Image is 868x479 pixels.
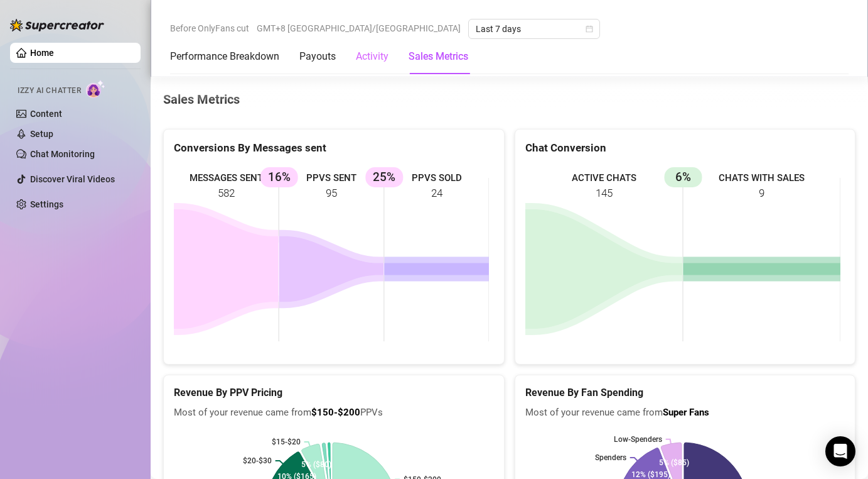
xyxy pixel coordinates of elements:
[30,149,95,159] a: Chat Monitoring
[525,140,845,157] div: Chat Conversion
[409,49,468,64] div: Sales Metrics
[613,435,662,444] text: Low-Spenders
[163,91,855,108] h4: Sales Metrics
[525,405,845,421] span: Most of your revenue came from
[663,407,709,418] b: Super Fans
[257,19,461,38] span: GMT+8 [GEOGRAPHIC_DATA]/[GEOGRAPHIC_DATA]
[243,456,272,465] text: $20-$30
[825,436,855,466] div: Open Intercom Messenger
[299,49,336,64] div: Payouts
[174,385,494,400] h5: Revenue By PPV Pricing
[170,19,249,38] span: Before OnlyFans cut
[594,453,626,462] text: Spenders
[30,109,62,119] a: Content
[174,140,494,157] div: Conversions By Messages sent
[586,25,593,33] span: calendar
[174,405,494,421] span: Most of your revenue came from PPVs
[18,85,81,97] span: Izzy AI Chatter
[525,385,845,400] h5: Revenue By Fan Spending
[30,129,53,139] a: Setup
[311,407,360,418] b: $150-$200
[30,48,54,58] a: Home
[170,49,279,64] div: Performance Breakdown
[272,438,301,446] text: $15-$20
[86,80,105,98] img: AI Chatter
[476,19,592,38] span: Last 7 days
[356,49,388,64] div: Activity
[30,174,115,184] a: Discover Viral Videos
[10,19,104,31] img: logo-BBDzfeDw.svg
[30,199,63,209] a: Settings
